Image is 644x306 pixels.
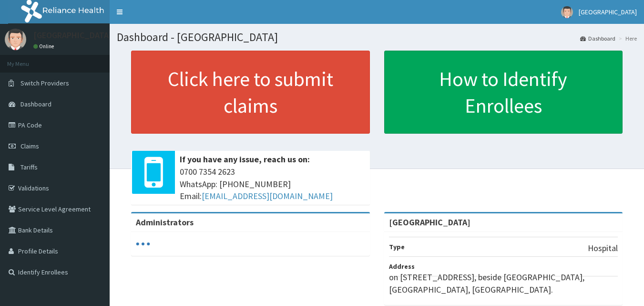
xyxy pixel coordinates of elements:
[33,43,56,50] a: Online
[580,34,615,42] a: Dashboard
[20,142,39,150] span: Claims
[588,242,618,254] p: Hospital
[180,154,310,165] b: If you have any issue, reach us on:
[202,190,333,201] a: [EMAIL_ADDRESS][DOMAIN_NAME]
[616,34,637,42] li: Here
[5,29,26,50] img: User Image
[579,8,637,16] span: [GEOGRAPHIC_DATA]
[389,262,415,271] b: Address
[33,31,112,40] p: [GEOGRAPHIC_DATA]
[561,6,573,18] img: User Image
[389,217,470,228] strong: [GEOGRAPHIC_DATA]
[384,51,623,134] a: How to Identify Enrollees
[136,237,150,251] svg: audio-loading
[20,163,38,171] span: Tariffs
[389,243,405,251] b: Type
[131,51,370,134] a: Click here to submit claims
[389,271,618,295] p: on [STREET_ADDRESS], beside [GEOGRAPHIC_DATA], [GEOGRAPHIC_DATA], [GEOGRAPHIC_DATA].
[20,100,51,108] span: Dashboard
[20,79,69,87] span: Switch Providers
[117,31,637,43] h1: Dashboard - [GEOGRAPHIC_DATA]
[180,166,365,202] span: 0700 7354 2623 WhatsApp: [PHONE_NUMBER] Email:
[136,217,194,228] b: Administrators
